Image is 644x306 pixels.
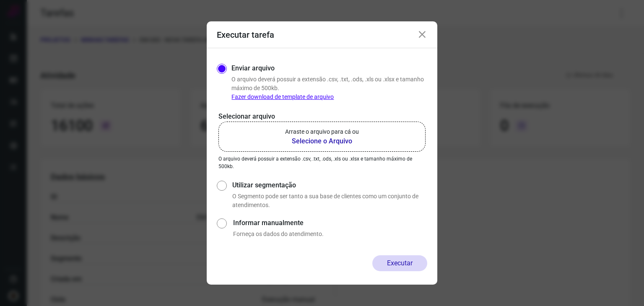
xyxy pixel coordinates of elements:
p: O Segmento pode ser tanto a sua base de clientes como um conjunto de atendimentos. [232,192,427,210]
label: Enviar arquivo [231,63,275,73]
p: O arquivo deverá possuir a extensão .csv, .txt, .ods, .xls ou .xlsx e tamanho máximo de 500kb. [218,155,426,170]
label: Informar manualmente [233,218,427,228]
h3: Executar tarefa [217,30,274,40]
label: Utilizar segmentação [232,180,427,190]
p: O arquivo deverá possuir a extensão .csv, .txt, .ods, .xls ou .xlsx e tamanho máximo de 500kb. [231,75,427,101]
p: Arraste o arquivo para cá ou [285,127,359,136]
p: Selecionar arquivo [218,112,426,122]
button: Executar [372,255,427,271]
a: Fazer download de template de arquivo [231,93,334,100]
p: Forneça os dados do atendimento. [233,230,427,239]
b: Selecione o Arquivo [285,136,359,146]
